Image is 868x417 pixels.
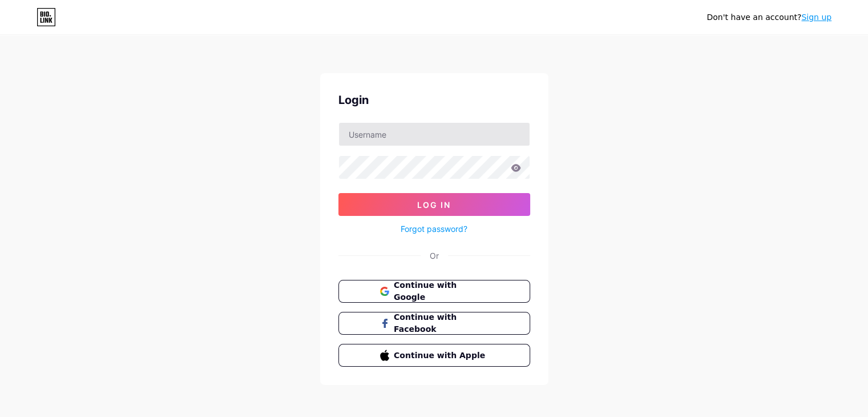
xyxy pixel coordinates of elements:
[394,311,488,335] span: Continue with Facebook
[706,11,831,23] div: Don't have an account?
[338,91,530,109] div: Login
[339,123,530,146] input: Username
[801,13,831,22] a: Sign up
[338,344,530,367] button: Continue with Apple
[394,279,488,303] span: Continue with Google
[394,350,488,362] span: Continue with Apple
[430,250,439,262] div: Or
[417,200,451,210] span: Log In
[401,223,467,235] a: Forgot password?
[338,312,530,335] button: Continue with Facebook
[338,280,530,303] button: Continue with Google
[338,193,530,216] button: Log In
